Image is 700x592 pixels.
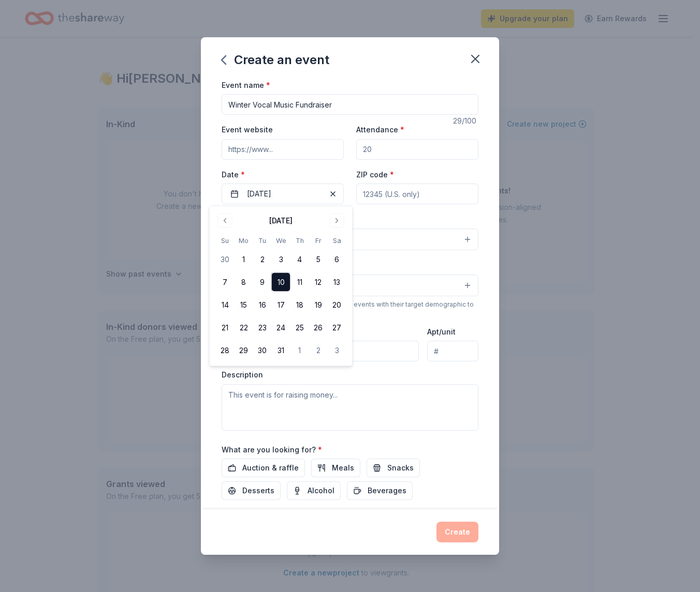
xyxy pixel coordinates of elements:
div: 29 /100 [453,115,478,127]
button: Meals [311,459,360,477]
th: Thursday [290,235,309,246]
th: Sunday [216,235,235,246]
button: 27 [328,318,346,337]
span: Beverages [368,484,406,497]
div: [DATE] [269,215,293,227]
button: 4 [290,250,309,269]
button: 11 [290,273,309,292]
button: 10 [272,273,290,292]
button: 20 [328,296,346,314]
button: Go to next month [330,214,344,228]
button: 2 [253,250,272,269]
label: Date [222,170,344,180]
label: Apt/unit [427,327,456,337]
button: 28 [216,341,235,360]
button: 15 [235,296,253,314]
button: Alcohol [287,481,341,500]
button: 31 [272,341,290,360]
label: What are you looking for? [222,445,322,455]
th: Friday [309,235,328,246]
button: 16 [253,296,272,314]
button: 26 [309,318,328,337]
button: 9 [253,273,272,292]
button: 3 [328,341,346,360]
button: Auction & raffle [222,459,305,477]
button: [DATE] [222,184,344,204]
button: Desserts [222,481,281,500]
label: Description [222,370,263,380]
button: Beverages [347,481,413,500]
button: 21 [216,318,235,337]
button: 14 [216,296,235,314]
input: 20 [356,139,478,160]
label: ZIP code [356,170,394,180]
span: Desserts [242,484,274,497]
div: Create an event [222,52,329,68]
th: Wednesday [272,235,290,246]
label: Attendance [356,125,404,135]
th: Saturday [328,235,346,246]
label: Event name [222,80,270,90]
button: 1 [235,250,253,269]
button: 18 [290,296,309,314]
span: Alcohol [308,484,334,497]
input: # [427,341,478,361]
span: Snacks [387,462,414,474]
input: Spring Fundraiser [222,94,478,115]
button: 6 [328,250,346,269]
button: 25 [290,318,309,337]
label: Event website [222,125,273,135]
button: 23 [253,318,272,337]
button: 3 [272,250,290,269]
button: 12 [309,273,328,292]
th: Monday [235,235,253,246]
span: Meals [332,462,354,474]
button: Go to previous month [218,214,232,228]
input: https://www... [222,139,344,160]
button: 8 [235,273,253,292]
button: 1 [290,341,309,360]
button: Snacks [367,459,420,477]
button: 13 [328,273,346,292]
button: 19 [309,296,328,314]
button: 24 [272,318,290,337]
input: 12345 (U.S. only) [356,184,478,204]
button: 2 [309,341,328,360]
button: 30 [253,341,272,360]
button: 30 [216,250,235,269]
th: Tuesday [253,235,272,246]
span: Auction & raffle [242,462,299,474]
button: 17 [272,296,290,314]
button: 29 [235,341,253,360]
button: 7 [216,273,235,292]
button: 22 [235,318,253,337]
button: 5 [309,250,328,269]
